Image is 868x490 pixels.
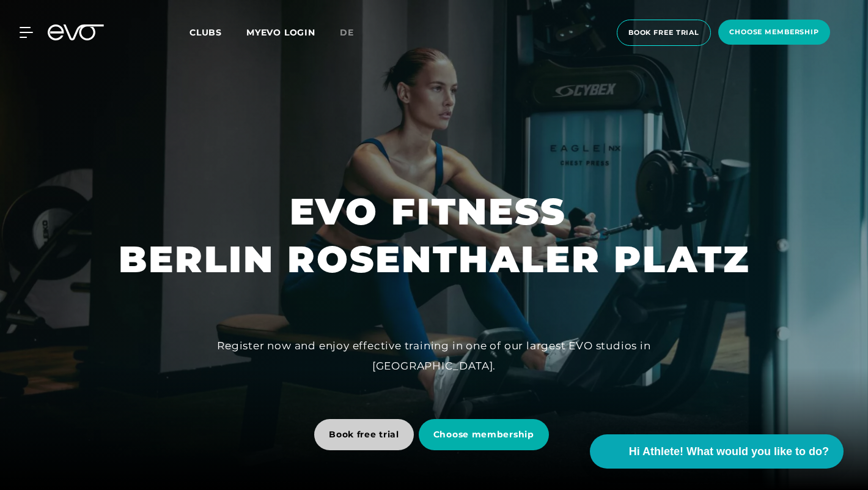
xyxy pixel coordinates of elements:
[189,27,222,38] span: Clubs
[119,188,750,283] h1: EVO FITNESS BERLIN ROSENTHALER PLATZ
[340,27,354,38] span: de
[419,410,554,459] a: Choose membership
[340,26,369,40] a: de
[590,434,844,469] button: Hi Athlete! What would you like to do?
[329,428,399,441] span: Book free trial
[729,27,819,37] span: choose membership
[246,27,315,38] a: MYEVO LOGIN
[189,26,246,38] a: Clubs
[159,336,709,376] div: Register now and enjoy effective training in one of our largest EVO studios in [GEOGRAPHIC_DATA].
[314,410,419,459] a: Book free trial
[613,20,715,46] a: book free trial
[433,428,534,441] span: Choose membership
[715,20,834,46] a: choose membership
[628,28,699,38] span: book free trial
[629,444,829,460] span: Hi Athlete! What would you like to do?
